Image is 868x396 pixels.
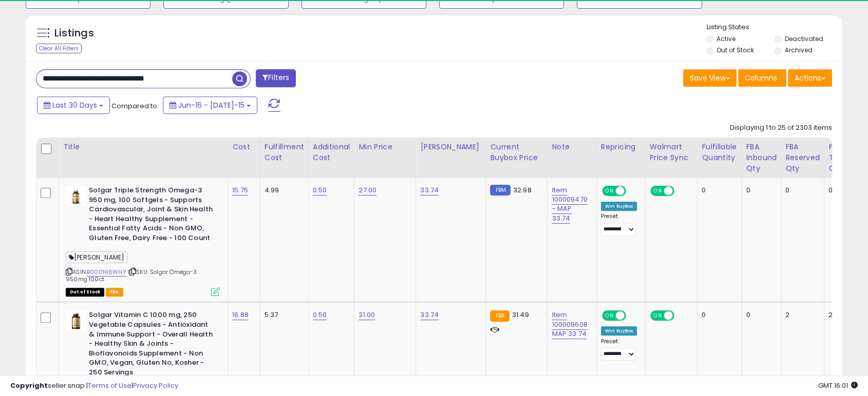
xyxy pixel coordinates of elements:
[788,69,832,87] button: Actions
[738,69,786,87] button: Columns
[490,142,543,163] div: Current Buybox Price
[552,310,587,339] a: Item 100009608 MAP 33.74
[66,251,127,263] span: [PERSON_NAME]
[785,310,816,320] div: 2
[673,311,689,320] span: OFF
[87,268,126,276] a: B000NI6WHY
[163,96,257,114] button: Jun-16 - [DATE]-15
[730,123,832,133] div: Displaying 1 to 25 of 2303 items
[420,142,481,152] div: [PERSON_NAME]
[66,310,86,331] img: 417EVcUDFWL._SL40_.jpg
[490,310,509,322] small: FBA
[512,310,529,320] span: 31.49
[828,142,848,174] div: FBA Total Qty
[552,142,592,152] div: Note
[313,310,327,320] a: 0.50
[601,142,641,152] div: Repricing
[88,381,131,390] a: Terms of Use
[256,69,296,87] button: Filters
[552,185,587,224] a: Item 100009470 - MAP 33.74
[36,44,82,53] div: Clear All Filters
[785,34,823,43] label: Deactivated
[358,142,411,152] div: Min Price
[716,46,754,54] label: Out of Stock
[66,268,197,283] span: | SKU: Solgar Omega-3 950mg 100ct
[490,185,510,195] small: FBM
[420,310,439,320] a: 33.74
[702,142,737,163] div: Fulfillable Quantity
[746,142,777,174] div: FBA inbound Qty
[178,100,244,110] span: Jun-16 - [DATE]-15
[358,310,375,320] a: 31.00
[651,311,664,320] span: ON
[52,100,97,110] span: Last 30 Days
[746,186,773,195] div: 0
[625,311,641,320] span: OFF
[785,186,816,195] div: 0
[265,142,304,163] div: Fulfillment Cost
[702,310,733,320] div: 0
[265,310,300,320] div: 5.37
[313,142,350,163] div: Additional Cost
[420,185,439,195] a: 33.74
[702,186,733,195] div: 0
[818,381,858,390] span: 2025-08-15 16:01 GMT
[37,96,110,114] button: Last 30 Days
[673,187,689,195] span: OFF
[745,73,777,83] span: Columns
[10,381,178,391] div: seller snap | |
[603,311,616,320] span: ON
[716,34,735,43] label: Active
[603,187,616,195] span: ON
[232,185,248,195] a: 15.75
[89,310,214,380] b: Solgar Vitamin C 1000 mg, 250 Vegetable Capsules - Antioxidant & Immune Support - Overall Health ...
[601,213,637,236] div: Preset:
[785,46,813,54] label: Archived
[10,381,48,390] strong: Copyright
[54,26,94,41] h5: Listings
[828,186,844,195] div: 0
[232,310,249,320] a: 16.88
[106,288,123,296] span: FBA
[828,310,844,320] div: 2
[601,338,637,361] div: Preset:
[651,187,664,195] span: ON
[133,381,178,390] a: Privacy Policy
[66,186,86,206] img: 3105-kty79L._SL40_.jpg
[707,23,842,32] p: Listing States:
[683,69,737,87] button: Save View
[601,326,637,335] div: Win BuyBox
[66,288,104,296] span: All listings that are currently out of stock and unavailable for purchase on Amazon
[625,187,641,195] span: OFF
[358,185,376,195] a: 27.00
[513,185,532,195] span: 32.98
[66,186,220,295] div: ASIN:
[601,202,637,211] div: Win BuyBox
[63,142,223,152] div: Title
[232,142,256,152] div: Cost
[746,310,773,320] div: 0
[89,186,214,245] b: Solgar Triple Strength Omega-3 950 mg, 100 Softgels - Supports Cardiovascular, Joint & Skin Healt...
[111,101,159,111] span: Compared to:
[265,186,300,195] div: 4.99
[649,142,693,163] div: Walmart Price Sync
[785,142,820,174] div: FBA Reserved Qty
[313,185,327,195] a: 0.50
